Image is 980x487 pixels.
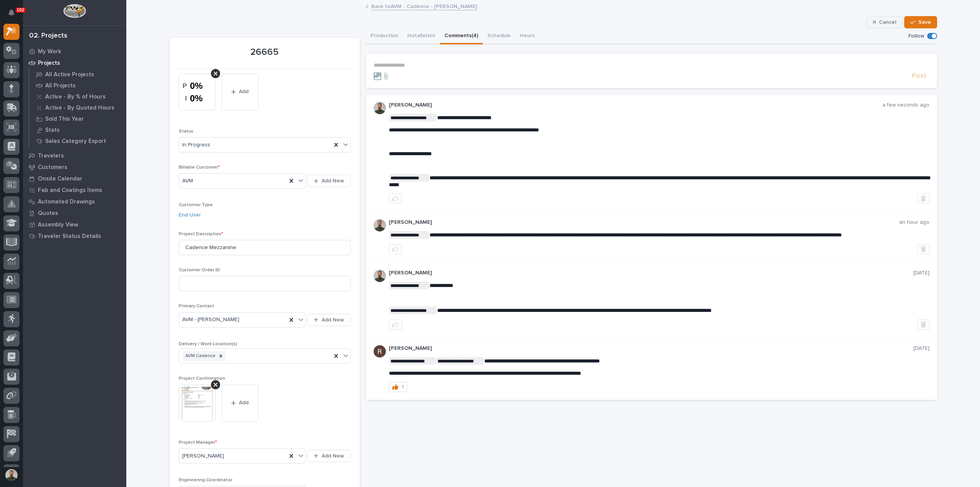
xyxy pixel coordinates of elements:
[912,72,926,80] span: Post
[882,102,929,108] p: a few seconds ago
[899,219,929,226] p: an hour ago
[38,48,61,55] p: My Work
[29,32,67,40] div: 02. Projects
[440,28,483,44] button: Comments (4)
[402,384,404,390] div: 1
[389,102,882,108] p: [PERSON_NAME]
[389,193,402,203] button: like this post
[3,467,20,483] button: users-avatar
[909,72,929,80] button: Post
[23,184,126,196] a: Fab and Coatings Items
[38,60,60,67] p: Projects
[45,82,76,89] p: All Projects
[179,47,351,58] p: 26665
[38,221,78,228] p: Assembly View
[45,127,60,134] p: Stats
[403,28,440,44] button: Installation
[29,136,126,146] a: Sales Category Export
[179,129,193,134] span: Status
[389,320,402,330] button: like this post
[904,16,937,28] button: Save
[371,2,477,10] a: Back toAVM - Cadence - [PERSON_NAME]
[38,198,95,205] p: Automated Drawings
[3,5,20,21] button: Notifications
[179,342,237,346] span: Delivery / Work Location(s)
[45,93,106,100] p: Active - By % of Hours
[179,165,220,170] span: Billable Customer
[29,113,126,124] a: Sold This Year
[45,71,94,78] p: All Active Projects
[23,57,126,69] a: Projects
[179,440,217,445] span: Project Manager
[179,232,223,236] span: Project Description
[38,233,101,240] p: Traveler Status Details
[182,177,193,185] span: AVM
[389,219,899,226] p: [PERSON_NAME]
[322,316,344,323] span: Add New
[23,230,126,242] a: Traveler Status Details
[374,270,386,282] img: AATXAJw4slNr5ea0WduZQVIpKGhdapBAGQ9xVsOeEvl5=s96-c
[483,28,515,44] button: Schedule
[222,385,258,421] button: Add
[239,399,248,406] span: Add
[307,450,350,462] button: Add New
[515,28,539,44] button: Hours
[29,69,126,80] a: All Active Projects
[866,16,903,28] button: Cancel
[389,244,402,254] button: like this post
[23,219,126,230] a: Assembly View
[179,203,213,207] span: Customer Type
[182,452,224,460] span: [PERSON_NAME]
[307,175,350,187] button: Add New
[917,320,929,330] button: Delete post
[366,28,403,44] button: Production
[179,478,232,482] span: Engineering Coordinator
[879,19,896,26] span: Cancel
[23,161,126,173] a: Customers
[322,177,344,184] span: Add New
[389,382,407,392] button: 1
[374,102,386,114] img: AATXAJw4slNr5ea0WduZQVIpKGhdapBAGQ9xVsOeEvl5=s96-c
[322,453,344,459] span: Add New
[182,141,210,149] span: In Progress
[23,207,126,219] a: Quotes
[38,152,64,159] p: Travelers
[917,193,929,203] button: Delete post
[183,351,217,361] div: AVM Cadence
[45,138,106,145] p: Sales Category Export
[222,74,258,110] button: Add
[29,125,126,135] a: Stats
[389,345,913,352] p: [PERSON_NAME]
[17,7,24,13] p: 102
[38,164,67,171] p: Customers
[23,196,126,207] a: Automated Drawings
[29,80,126,91] a: All Projects
[29,91,126,102] a: Active - By % of Hours
[179,304,214,308] span: Primary Contact
[179,268,220,272] span: Customer Order ID
[38,210,58,217] p: Quotes
[908,33,924,39] p: Follow
[38,175,82,182] p: Onsite Calendar
[913,270,929,276] p: [DATE]
[179,376,225,381] span: Project Confirmation
[179,211,201,219] a: End User
[374,219,386,231] img: AATXAJw4slNr5ea0WduZQVIpKGhdapBAGQ9xVsOeEvl5=s96-c
[38,187,102,194] p: Fab and Coatings Items
[23,150,126,161] a: Travelers
[389,270,913,276] p: [PERSON_NAME]
[23,173,126,184] a: Onsite Calendar
[45,105,114,112] p: Active - By Quoted Hours
[182,316,239,324] span: AVM - [PERSON_NAME]
[29,102,126,113] a: Active - By Quoted Hours
[239,88,248,95] span: Add
[23,46,126,57] a: My Work
[374,345,386,357] img: AATXAJzQ1Gz112k1-eEngwrIHvmFm-wfF_dy1drktBUI=s96-c
[913,345,929,352] p: [DATE]
[45,116,84,123] p: Sold This Year
[10,9,20,21] div: Notifications102
[918,19,931,26] span: Save
[917,244,929,254] button: Delete post
[63,4,86,18] img: Workspace Logo
[307,314,350,326] button: Add New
